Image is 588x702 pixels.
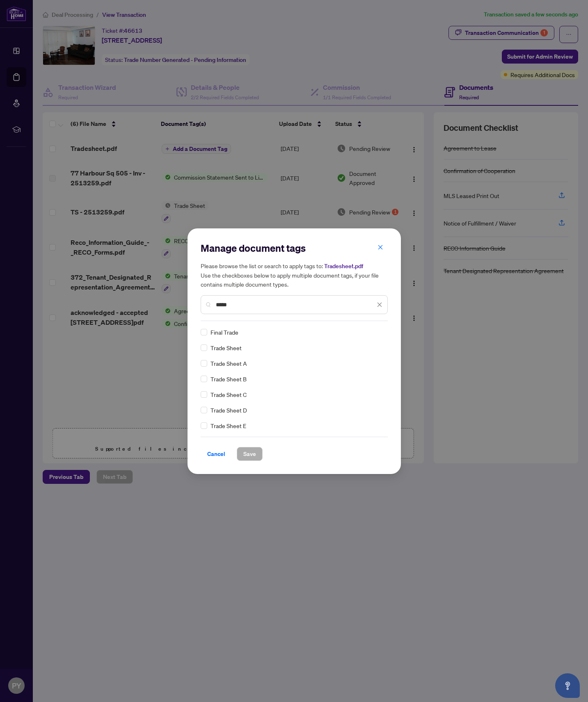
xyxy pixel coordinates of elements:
span: Trade Sheet A [210,359,247,368]
span: close [377,302,382,308]
button: Open asap [555,673,580,698]
span: Trade Sheet D [210,406,247,415]
h5: Please browse the list or search to apply tags to: Use the checkboxes below to apply multiple doc... [201,261,388,289]
span: Trade Sheet C [210,390,247,399]
span: close [378,244,383,250]
h2: Manage document tags [201,242,388,255]
span: Trade Sheet E [210,421,246,430]
button: Cancel [201,447,232,461]
span: Final Trade [210,328,238,337]
button: Save [237,447,263,461]
span: Cancel [207,447,225,460]
span: Tradesheet.pdf [324,262,363,270]
span: Trade Sheet [210,343,242,352]
span: Trade Sheet B [210,374,247,383]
